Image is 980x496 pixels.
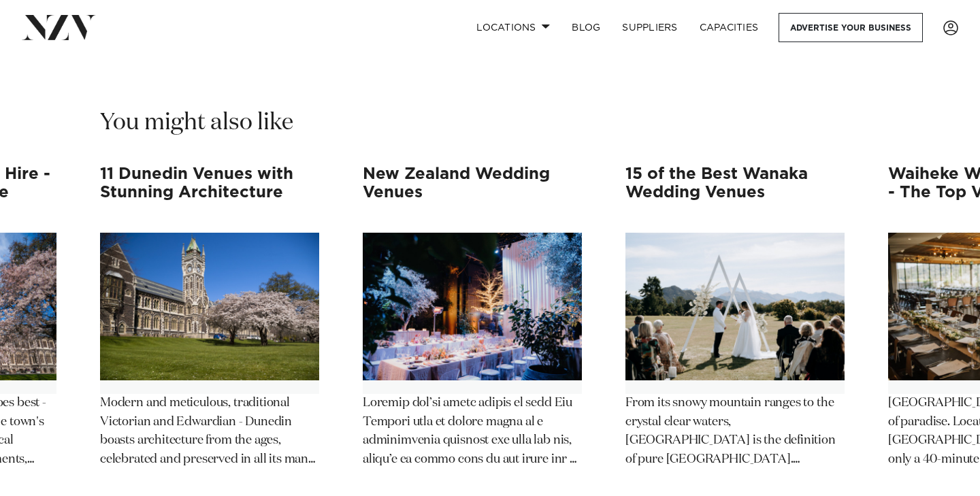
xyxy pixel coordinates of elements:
[561,13,611,42] a: BLOG
[625,165,845,469] a: 15 of the Best Wanaka Wedding Venues 15 of the Best Wanaka Wedding Venues From its snowy mountain...
[363,165,582,486] swiper-slide: 8 / 12
[363,165,582,219] h3: New Zealand Wedding Venues
[363,233,582,380] img: New Zealand Wedding Venues
[100,165,319,469] a: 11 Dunedin Venues with Stunning Architecture 11 Dunedin Venues with Stunning Architecture Modern ...
[625,394,845,470] p: From its snowy mountain ranges to the crystal clear waters, [GEOGRAPHIC_DATA] is the definition o...
[100,394,319,470] p: Modern and meticulous, traditional Victorian and Edwardian - Dunedin boasts architecture from the...
[625,165,845,219] h3: 15 of the Best Wanaka Wedding Venues
[689,13,770,42] a: Capacities
[22,15,96,39] img: nzv-logo.png
[779,13,923,42] a: Advertise your business
[100,108,293,138] h2: You might also like
[363,394,582,470] p: Loremip dol’si ametc adipis el sedd Eiu Tempori utla et dolore magna al e adminimvenia quisnost e...
[100,233,319,380] img: 11 Dunedin Venues with Stunning Architecture
[611,13,688,42] a: SUPPLIERS
[100,165,319,486] swiper-slide: 7 / 12
[625,165,845,486] swiper-slide: 9 / 12
[100,165,319,219] h3: 11 Dunedin Venues with Stunning Architecture
[465,13,561,42] a: Locations
[625,233,845,380] img: 15 of the Best Wanaka Wedding Venues
[363,165,582,469] a: New Zealand Wedding Venues New Zealand Wedding Venues Loremip dol’si ametc adipis el sedd Eiu Tem...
